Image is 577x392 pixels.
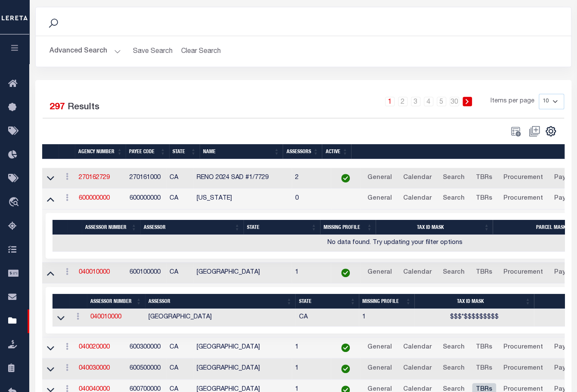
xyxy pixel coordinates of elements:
td: 0 [292,188,331,210]
a: Calendar [399,266,435,280]
a: Search [439,266,469,280]
a: General [364,266,396,280]
a: 600000000 [79,195,110,201]
td: [GEOGRAPHIC_DATA] [193,262,292,284]
a: 2 [398,97,407,106]
img: check-icon-green.svg [341,343,350,352]
th: Assessor Number: activate to sort column ascending [87,294,145,309]
a: General [364,171,396,185]
img: check-icon-green.svg [341,364,350,373]
a: 1 [385,97,395,106]
th: Assessor Number: activate to sort column ascending [82,220,140,235]
td: CA [166,262,193,284]
td: 600000000 [126,188,166,210]
th: Tax ID Mask: activate to sort column ascending [414,294,534,309]
th: Missing Profile: activate to sort column ascending [359,294,414,309]
button: Save Search [128,43,178,60]
span: Items per page [491,97,534,106]
td: 1 [292,358,331,380]
td: 1 [292,262,331,284]
span: $$$*$$$$$$$$$ [450,314,499,320]
button: Clear Search [178,43,225,60]
th: Name: activate to sort column ascending [200,144,283,159]
a: 4 [424,97,433,106]
td: CA [166,358,193,380]
th: Payee Code: activate to sort column ascending [126,144,169,159]
a: General [364,341,396,355]
a: 040010000 [90,314,121,320]
a: TBRs [472,192,496,206]
th: Assessor: activate to sort column ascending [145,294,296,309]
a: TBRs [472,171,496,185]
td: CA [166,337,193,358]
a: 30 [450,97,459,106]
td: 600300000 [126,337,166,358]
td: 600100000 [126,262,166,284]
a: Calendar [399,341,435,355]
i: travel_explore [8,197,22,208]
td: CA [295,309,359,327]
td: 600500000 [126,358,166,380]
a: TBRs [472,266,496,280]
td: 1 [292,337,331,358]
a: Procurement [500,266,547,280]
a: Search [439,171,469,185]
a: TBRs [472,362,496,376]
label: Results [68,101,99,114]
a: Calendar [399,362,435,376]
th: State: activate to sort column ascending [169,144,200,159]
th: Assessors: activate to sort column ascending [283,144,322,159]
th: State: activate to sort column ascending [244,220,320,235]
a: 040010000 [79,269,110,275]
td: [GEOGRAPHIC_DATA] [145,309,296,327]
td: [US_STATE] [193,188,292,210]
a: Calendar [399,171,435,185]
a: 040030000 [79,365,110,371]
span: 297 [49,103,65,112]
td: RENO 2024 SAD #1/7729 [193,168,292,189]
a: Procurement [500,171,547,185]
a: Search [439,192,469,206]
a: 5 [437,97,446,106]
a: 3 [411,97,420,106]
td: 270161000 [126,168,166,189]
a: Procurement [500,362,547,376]
th: State: activate to sort column ascending [295,294,359,309]
a: TBRs [472,341,496,355]
a: Calendar [399,192,435,206]
button: Advanced Search [49,43,121,60]
a: Procurement [500,192,547,206]
td: 1 [359,309,414,327]
td: 2 [292,168,331,189]
th: Missing Profile: activate to sort column ascending [320,220,376,235]
th: Active: activate to sort column ascending [322,144,351,159]
img: check-icon-green.svg [341,174,350,182]
td: [GEOGRAPHIC_DATA] [193,337,292,358]
img: check-icon-green.svg [341,269,350,277]
a: Procurement [500,341,547,355]
a: Search [439,362,469,376]
th: Tax ID Mask: activate to sort column ascending [376,220,493,235]
td: CA [166,168,193,189]
a: 270162729 [79,175,110,181]
a: Search [439,341,469,355]
th: Agency Number: activate to sort column ascending [75,144,126,159]
td: CA [166,188,193,210]
th: Assessor: activate to sort column ascending [140,220,244,235]
a: 040020000 [79,344,110,350]
a: General [364,362,396,376]
a: General [364,192,396,206]
td: [GEOGRAPHIC_DATA] [193,358,292,380]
